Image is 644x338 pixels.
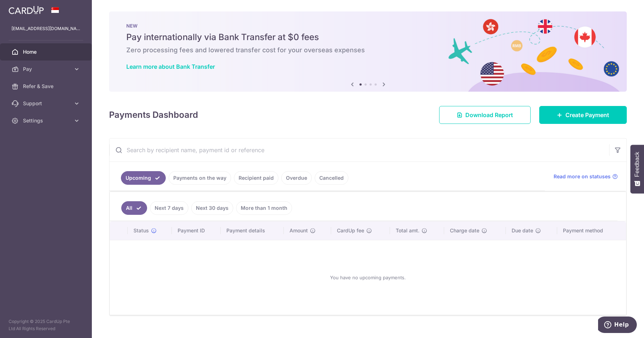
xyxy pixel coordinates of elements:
a: All [121,201,147,215]
span: Create Payment [565,111,609,119]
span: Total amt. [396,227,419,234]
input: Search by recipient name, payment id or reference [109,139,609,161]
span: Due date [512,227,533,234]
h4: Payments Dashboard [109,108,198,121]
a: Cancelled [315,171,348,185]
span: Status [133,227,149,234]
h6: Zero processing fees and lowered transfer cost for your overseas expenses [126,46,610,54]
img: CardUp [9,6,44,14]
span: Pay [23,66,70,73]
a: More than 1 month [236,201,292,215]
span: Refer & Save [23,83,70,90]
a: Read more on statuses [554,173,618,180]
span: Home [23,48,70,55]
a: Create Payment [539,106,627,124]
a: Overdue [281,171,312,185]
span: Feedback [634,152,640,177]
span: CardUp fee [337,227,364,234]
a: Next 7 days [150,201,188,215]
span: Charge date [450,227,479,234]
th: Payment details [221,221,284,240]
div: You have no upcoming payments. [118,246,617,309]
span: Support [23,100,70,107]
a: Learn more about Bank Transfer [126,63,215,70]
span: Amount [290,227,308,234]
a: Download Report [439,106,531,124]
a: Payments on the way [169,171,231,185]
p: NEW [126,23,610,29]
a: Recipient paid [234,171,278,185]
h5: Pay internationally via Bank Transfer at $0 fees [126,32,610,43]
p: [EMAIL_ADDRESS][DOMAIN_NAME] [11,25,80,32]
a: Next 30 days [191,201,233,215]
button: Feedback - Show survey [630,145,644,193]
span: Read more on statuses [554,173,611,180]
span: Settings [23,117,70,124]
th: Payment ID [172,221,221,240]
a: Upcoming [121,171,166,185]
span: Download Report [465,111,513,119]
iframe: Opens a widget where you can find more information [598,317,637,334]
th: Payment method [557,221,626,240]
img: Bank transfer banner [109,11,627,92]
